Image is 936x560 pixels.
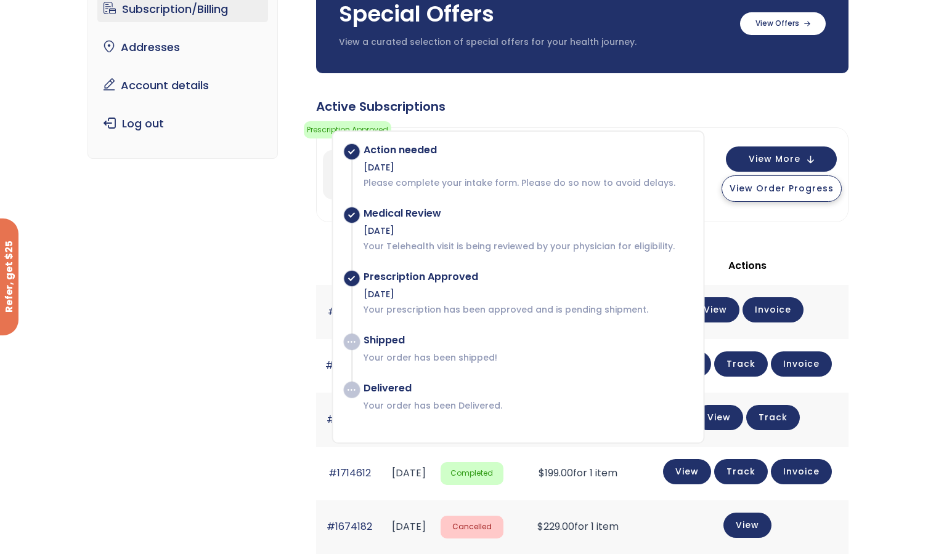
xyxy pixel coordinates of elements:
div: Active Subscriptions [316,98,849,115]
a: View [695,405,743,430]
a: #1714612 [328,466,371,480]
p: Your Telehealth visit is being reviewed by your physician for eligibility. [364,240,691,252]
div: Medical Review [364,207,691,220]
a: Addresses [97,34,268,60]
span: Completed [441,462,503,485]
a: Invoice [743,297,804,322]
time: [DATE] [392,466,426,480]
span: View Order Progress [730,182,834,194]
div: Prescription Approved [364,271,691,283]
a: Invoice [771,351,832,377]
span: 229.00 [537,519,574,534]
p: Please complete your intake form. Please do so now to avoid delays. [364,177,691,189]
p: Your order has been shipped! [364,351,691,364]
img: Personalized GLP-1 Monthly Plan [323,150,372,199]
a: Log out [97,111,268,137]
time: [DATE] [392,519,426,534]
a: Track [714,459,768,484]
a: Track [714,351,768,377]
a: #1674182 [327,519,372,534]
div: [DATE] [364,288,691,300]
p: Your prescription has been approved and is pending shipment. [364,303,691,316]
td: for 1 item [510,500,647,554]
div: Shipped [364,334,691,346]
span: Actions [728,258,767,273]
button: View More [726,146,837,172]
a: Invoice [771,459,832,484]
button: View Order Progress [722,175,842,202]
p: View a curated selection of special offers for your health journey. [339,36,728,49]
span: $ [539,466,545,480]
div: Action needed [364,144,691,156]
div: [DATE] [364,161,691,174]
a: Track [746,405,800,430]
span: Cancelled [441,516,503,538]
span: $ [537,519,543,534]
a: View [691,297,739,322]
a: #1850481 [327,412,373,426]
span: 199.00 [539,466,573,480]
div: Delivered [364,382,691,394]
span: View More [749,155,800,163]
a: #1906606 [325,358,373,372]
a: #1962128 [328,305,372,319]
a: View [663,459,711,484]
p: Your order has been Delivered. [364,399,691,412]
a: View [723,513,771,538]
span: Prescription Approved [304,121,391,138]
a: Account details [97,73,268,98]
div: [DATE] [364,225,691,237]
td: for 1 item [510,447,647,500]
